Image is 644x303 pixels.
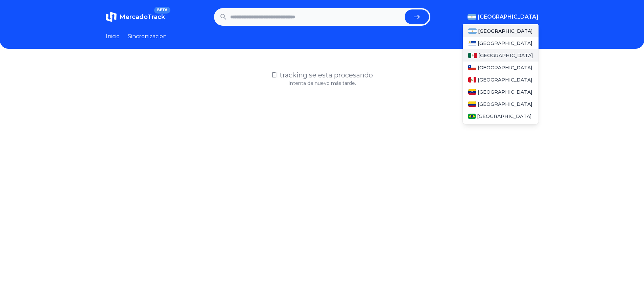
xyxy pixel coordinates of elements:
[106,80,539,87] p: Intenta de nuevo más tarde.
[106,70,539,80] h1: El tracking se esta procesando
[463,98,539,110] a: Colombia[GEOGRAPHIC_DATA]
[463,25,539,37] a: Argentina[GEOGRAPHIC_DATA]
[463,37,539,49] a: Uruguay[GEOGRAPHIC_DATA]
[478,64,532,71] span: [GEOGRAPHIC_DATA]
[478,28,533,34] span: [GEOGRAPHIC_DATA]
[468,28,477,34] img: Argentina
[468,65,476,70] img: Chile
[463,86,539,98] a: Venezuela[GEOGRAPHIC_DATA]
[468,101,476,107] img: Colombia
[478,89,532,95] span: [GEOGRAPHIC_DATA]
[119,13,165,21] span: MercadoTrack
[477,113,532,120] span: [GEOGRAPHIC_DATA]
[106,11,165,22] a: MercadoTrackBETA
[468,13,539,21] button: [GEOGRAPHIC_DATA]
[463,74,539,86] a: Peru[GEOGRAPHIC_DATA]
[478,76,532,83] span: [GEOGRAPHIC_DATA]
[154,7,170,14] span: BETA
[106,11,117,22] img: MercadoTrack
[468,14,476,20] img: Argentina
[468,89,476,95] img: Venezuela
[106,32,120,41] a: Inicio
[468,114,476,119] img: Brasil
[468,77,476,83] img: Peru
[468,53,477,58] img: Mexico
[478,13,539,21] span: [GEOGRAPHIC_DATA]
[128,32,167,41] a: Sincronizacion
[468,41,476,46] img: Uruguay
[478,40,532,47] span: [GEOGRAPHIC_DATA]
[478,101,532,108] span: [GEOGRAPHIC_DATA]
[478,52,533,59] span: [GEOGRAPHIC_DATA]
[463,110,539,122] a: Brasil[GEOGRAPHIC_DATA]
[463,62,539,74] a: Chile[GEOGRAPHIC_DATA]
[463,49,539,62] a: Mexico[GEOGRAPHIC_DATA]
